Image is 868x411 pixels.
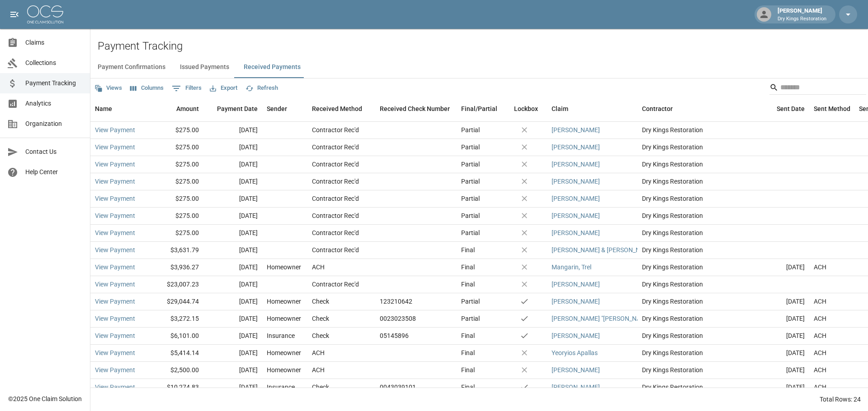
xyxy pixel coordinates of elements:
[25,99,83,108] span: Analytics
[95,96,112,121] div: Name
[312,383,329,392] div: Check
[461,211,480,220] div: Partial
[552,160,600,169] a: [PERSON_NAME]
[750,379,809,396] div: [DATE]
[203,259,262,276] div: [DATE]
[552,177,600,186] a: [PERSON_NAME]
[95,125,135,134] a: View Payment
[461,125,480,134] div: Partial
[95,365,135,374] a: View Payment
[552,194,600,203] a: [PERSON_NAME]
[637,156,750,173] div: Dry Kings Restoration
[750,310,809,328] div: [DATE]
[5,5,24,23] button: open drawer
[25,147,83,157] span: Contact Us
[145,190,203,208] div: $275.00
[170,81,204,96] button: Show filters
[243,81,280,95] button: Refresh
[461,177,480,186] div: Partial
[203,242,262,259] div: [DATE]
[750,293,809,310] div: [DATE]
[203,379,262,396] div: [DATE]
[312,280,359,289] div: Contractor Rec'd
[312,211,359,220] div: Contractor Rec'd
[637,276,750,293] div: Dry Kings Restoration
[552,125,600,134] a: [PERSON_NAME]
[25,38,83,47] span: Claims
[814,331,826,340] div: ACH
[8,394,82,403] div: © 2025 One Claim Solution
[774,6,830,23] div: [PERSON_NAME]
[217,96,258,121] div: Payment Date
[552,383,600,392] a: [PERSON_NAME]
[312,331,329,340] div: Check
[267,314,301,323] div: Homeowner
[380,96,450,121] div: Received Check Number
[637,96,750,121] div: Contractor
[267,383,295,392] div: Insurance
[95,280,135,289] a: View Payment
[552,297,600,306] a: [PERSON_NAME]
[820,395,861,404] div: Total Rows: 24
[145,156,203,173] div: $275.00
[461,194,480,203] div: Partial
[25,58,83,68] span: Collections
[95,211,135,220] a: View Payment
[552,280,600,289] a: [PERSON_NAME]
[461,245,475,254] div: Final
[95,143,135,152] a: View Payment
[267,297,301,306] div: Homeowner
[128,81,166,95] button: Select columns
[203,276,262,293] div: [DATE]
[514,96,538,121] div: Lockbox
[203,190,262,208] div: [DATE]
[95,177,135,186] a: View Payment
[203,362,262,379] div: [DATE]
[814,314,826,323] div: ACH
[750,259,809,276] div: [DATE]
[25,79,83,88] span: Payment Tracking
[375,96,457,121] div: Received Check Number
[95,228,135,237] a: View Payment
[145,328,203,345] div: $6,101.00
[312,245,359,254] div: Contractor Rec'd
[380,383,416,392] div: 0043039101
[637,259,750,276] div: Dry Kings Restoration
[145,173,203,190] div: $275.00
[203,345,262,362] div: [DATE]
[307,96,375,121] div: Received Method
[637,208,750,225] div: Dry Kings Restoration
[552,314,703,323] a: [PERSON_NAME] "[PERSON_NAME]" [PERSON_NAME]
[145,379,203,396] div: $10,274.83
[95,263,135,272] a: View Payment
[552,348,598,357] a: Yeoryios Apallas
[814,383,826,392] div: ACH
[457,96,502,121] div: Final/Partial
[461,263,475,272] div: Final
[203,173,262,190] div: [DATE]
[95,314,135,323] a: View Payment
[637,190,750,208] div: Dry Kings Restoration
[778,15,826,23] p: Dry Kings Restoration
[95,383,135,392] a: View Payment
[461,383,475,392] div: Final
[92,81,124,95] button: Views
[750,345,809,362] div: [DATE]
[90,56,868,78] div: dynamic tabs
[203,328,262,345] div: [DATE]
[637,139,750,156] div: Dry Kings Restoration
[145,362,203,379] div: $2,500.00
[203,156,262,173] div: [DATE]
[312,348,325,357] div: ACH
[637,173,750,190] div: Dry Kings Restoration
[95,160,135,169] a: View Payment
[461,143,480,152] div: Partial
[777,96,805,121] div: Sent Date
[637,362,750,379] div: Dry Kings Restoration
[98,40,868,53] h2: Payment Tracking
[814,96,850,121] div: Sent Method
[312,177,359,186] div: Contractor Rec'd
[312,263,325,272] div: ACH
[145,276,203,293] div: $23,007.23
[814,297,826,306] div: ACH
